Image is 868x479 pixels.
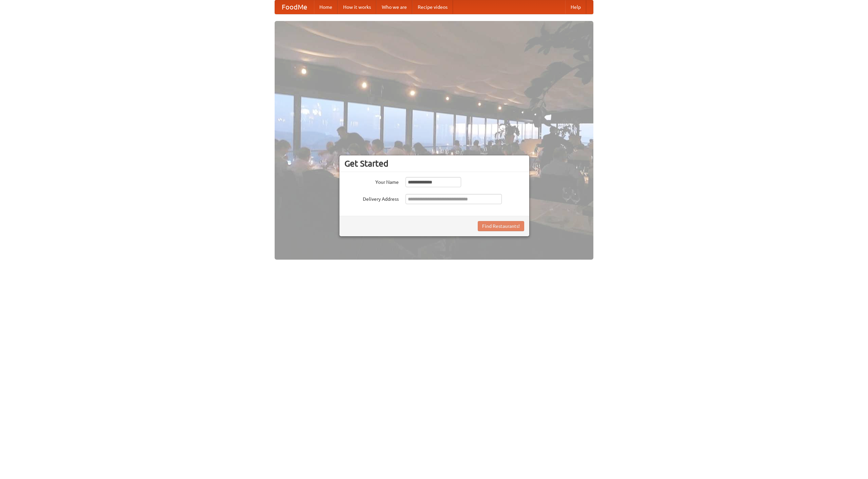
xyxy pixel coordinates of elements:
label: Your Name [344,177,399,186]
a: FoodMe [275,0,314,14]
a: Who we are [376,0,412,14]
a: Recipe videos [412,0,453,14]
button: Find Restaurants! [478,221,524,231]
a: Help [565,0,586,14]
h3: Get Started [344,158,524,169]
a: How it works [338,0,376,14]
a: Home [314,0,338,14]
label: Delivery Address [344,194,399,202]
